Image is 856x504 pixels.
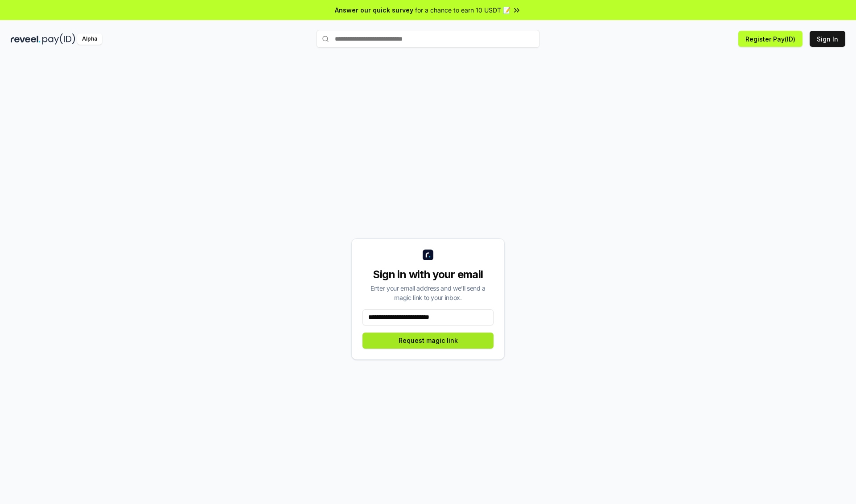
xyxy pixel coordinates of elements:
img: reveel_dark [11,33,41,45]
button: Sign In [810,31,845,47]
img: pay_id [42,33,75,45]
img: logo_small [423,250,433,260]
button: Request magic link [362,333,494,349]
div: Sign in with your email [362,267,494,282]
div: Alpha [77,33,102,45]
button: Register Pay(ID) [738,31,802,47]
span: for a chance to earn 10 USDT 📝 [415,5,510,15]
span: Answer our quick survey [335,5,413,15]
div: Enter your email address and we’ll send a magic link to your inbox. [362,283,494,302]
